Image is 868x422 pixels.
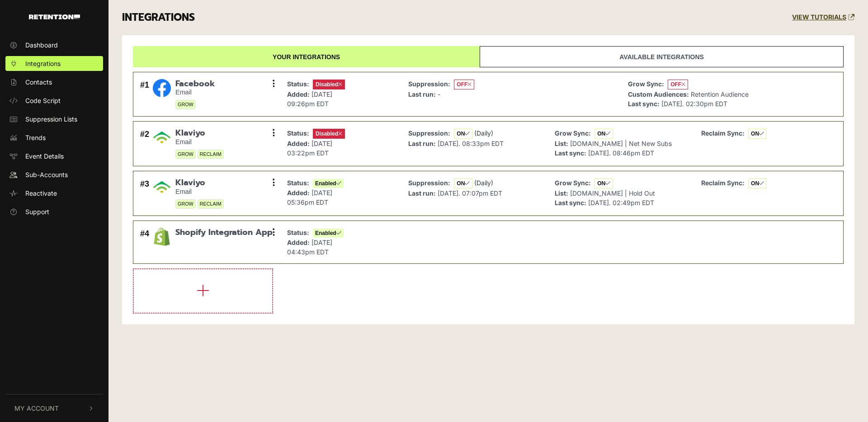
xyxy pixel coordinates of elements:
span: Enabled [313,179,344,188]
span: ON [454,178,472,188]
a: Support [5,204,103,219]
small: Email [175,138,224,146]
strong: Grow Sync: [628,80,664,88]
a: Trends [5,130,103,145]
h3: INTEGRATIONS [122,11,195,24]
img: Klaviyo [153,128,171,146]
a: Code Script [5,93,103,108]
strong: Status: [287,179,309,187]
strong: Suppression: [408,129,450,137]
span: Trends [25,133,46,142]
span: Disabled [313,80,345,89]
span: Suppression Lists [25,114,77,124]
div: #3 [140,178,149,209]
span: My Account [14,403,59,413]
a: VIEW TUTORIALS [792,14,854,21]
span: [DATE] 04:43pm EDT [287,239,332,256]
strong: Grow Sync: [555,179,591,187]
strong: Last run: [408,189,436,197]
span: Sub-Accounts [25,170,68,179]
span: Shopify Integration App [175,228,273,238]
a: Your integrations [133,46,480,67]
strong: Added: [287,239,310,246]
span: [DATE] 09:26pm EDT [287,90,332,108]
strong: Suppression: [408,80,450,88]
strong: Status: [287,129,309,137]
a: Suppression Lists [5,112,103,127]
strong: Grow Sync: [555,129,591,137]
strong: Last run: [408,140,436,147]
img: Klaviyo [153,178,171,196]
span: [DATE]. 08:46pm EDT [588,149,654,157]
small: Email [175,89,215,96]
small: Email [175,188,224,196]
span: ON [748,129,767,139]
span: Klaviyo [175,178,224,188]
span: [DATE]. 02:49pm EDT [588,199,654,206]
a: Reactivate [5,186,103,201]
img: Facebook [153,79,171,97]
img: Shopify Integration App [153,228,171,246]
span: (Daily) [474,129,493,137]
span: Event Details [25,151,64,161]
img: Retention.com [29,14,80,19]
span: Reactivate [25,188,57,198]
a: Sub-Accounts [5,167,103,182]
strong: Reclaim Sync: [701,129,745,137]
span: GROW [175,199,196,209]
span: Disabled [313,129,345,139]
span: ON [748,178,767,188]
span: [DATE]. 02:30pm EDT [661,100,727,108]
strong: Last sync: [555,149,586,157]
a: Available integrations [480,46,844,67]
span: Klaviyo [175,128,224,138]
div: #1 [140,79,149,110]
span: [DOMAIN_NAME] | Hold Out [570,189,655,197]
span: [DOMAIN_NAME] | Net New Subs [570,140,672,147]
span: [DATE] 05:36pm EDT [287,189,332,206]
strong: Added: [287,90,310,98]
span: RECLAIM [198,150,224,159]
span: Facebook [175,79,215,89]
span: OFF [454,80,474,89]
span: Support [25,207,49,216]
span: OFF [668,80,688,89]
span: Retention Audience [691,90,749,98]
span: ON [594,178,613,188]
span: RECLAIM [198,199,224,209]
a: Event Details [5,149,103,164]
strong: Status: [287,229,309,236]
strong: Added: [287,189,310,197]
strong: List: [555,189,568,197]
span: Enabled [313,229,344,238]
span: GROW [175,150,196,159]
strong: Last run: [408,90,436,98]
strong: Added: [287,140,310,147]
strong: List: [555,140,568,147]
strong: Custom Audiences: [628,90,689,98]
span: Integrations [25,59,61,68]
strong: Last sync: [628,100,660,108]
span: Contacts [25,77,52,87]
a: Dashboard [5,38,103,52]
span: ON [454,129,472,139]
strong: Suppression: [408,179,450,187]
span: [DATE]. 08:33pm EDT [438,140,504,147]
span: - [438,90,440,98]
span: Code Script [25,96,61,105]
span: (Daily) [474,179,493,187]
button: My Account [5,394,103,422]
span: GROW [175,100,196,109]
strong: Last sync: [555,199,586,206]
strong: Status: [287,80,309,88]
a: Integrations [5,56,103,71]
span: ON [594,129,613,139]
div: #2 [140,128,149,159]
a: Contacts [5,75,103,89]
strong: Reclaim Sync: [701,179,745,187]
span: Dashboard [25,40,58,50]
div: #4 [140,228,149,257]
span: [DATE]. 07:07pm EDT [438,189,502,197]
